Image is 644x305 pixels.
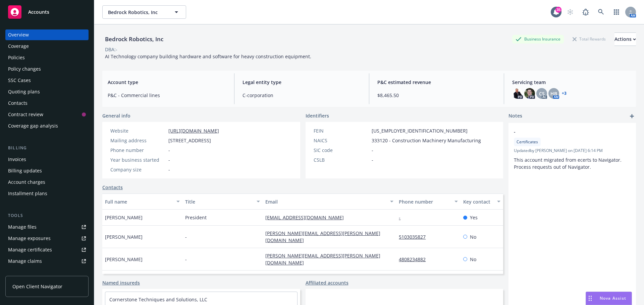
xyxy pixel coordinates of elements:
[5,154,89,165] a: Invoices
[8,165,42,176] div: Billing updates
[399,256,431,262] a: 4808234882
[5,267,89,278] a: Manage BORs
[168,166,170,173] span: -
[514,148,631,154] span: Updated by [PERSON_NAME] on [DATE] 6:14 PM
[12,283,62,290] span: Open Client Navigator
[8,154,26,165] div: Invoices
[265,214,349,221] a: [EMAIL_ADDRESS][DOMAIN_NAME]
[514,128,613,135] span: -
[562,91,567,95] a: +3
[108,92,226,99] span: P&C - Commercial lines
[461,194,503,210] button: Key contact
[586,292,594,305] div: Drag to move
[5,64,89,74] a: Policy changes
[539,90,545,97] span: CS
[517,139,538,145] span: Certificates
[168,137,211,144] span: [STREET_ADDRESS]
[314,137,369,144] div: NAICS
[372,156,373,163] span: -
[463,198,493,205] div: Key contact
[263,194,396,210] button: Email
[396,194,460,210] button: Phone number
[102,279,140,286] a: Named insureds
[610,5,623,19] a: Switch app
[614,33,636,46] div: Actions
[168,147,170,154] span: -
[514,157,623,170] span: This account migrated from ecerts to Navigator. Process requests out of Navigator.
[182,194,263,210] button: Title
[5,29,89,40] a: Overview
[5,52,89,63] a: Policies
[102,194,182,210] button: Full name
[524,88,535,99] img: photo
[265,252,380,266] a: [PERSON_NAME][EMAIL_ADDRESS][PERSON_NAME][DOMAIN_NAME]
[265,230,380,243] a: [PERSON_NAME][EMAIL_ADDRESS][PERSON_NAME][DOMAIN_NAME]
[105,214,143,221] span: [PERSON_NAME]
[28,9,49,15] span: Accounts
[372,127,468,134] span: [US_EMPLOYER_IDENTIFICATION_NUMBER]
[8,98,28,108] div: Contacts
[243,79,361,86] span: Legal entity type
[110,127,166,134] div: Website
[399,234,431,240] a: 5103035827
[372,137,481,144] span: 333120 - Construction Machinery Manufacturing
[579,5,592,19] a: Report a Bug
[185,214,207,221] span: President
[399,214,406,221] a: -
[243,92,361,99] span: C-corporation
[512,35,564,43] div: Business Insurance
[105,256,143,263] span: [PERSON_NAME]
[512,88,523,99] img: photo
[600,295,626,301] span: Nova Assist
[5,145,89,151] div: Billing
[102,112,130,119] span: General info
[5,256,89,266] a: Manage claims
[102,184,123,191] a: Contacts
[314,147,369,154] div: SIC code
[8,109,43,120] div: Contract review
[586,292,632,305] button: Nova Assist
[8,86,40,97] div: Quoting plans
[555,7,561,13] div: 35
[168,156,170,163] span: -
[5,233,89,244] a: Manage exposures
[8,52,25,63] div: Policies
[108,79,226,86] span: Account type
[508,112,522,120] span: Notes
[109,296,207,303] a: Cornerstone Techniques and Solutions, LLC
[8,267,40,278] div: Manage BORs
[5,165,89,176] a: Billing updates
[470,233,476,240] span: No
[265,198,386,205] div: Email
[185,233,187,240] span: -
[470,256,476,263] span: No
[8,244,52,255] div: Manage certificates
[569,35,609,43] div: Total Rewards
[614,32,636,46] button: Actions
[594,5,608,19] a: Search
[563,5,577,19] a: Start snowing
[8,256,42,266] div: Manage claims
[5,75,89,86] a: SSC Cases
[5,98,89,108] a: Contacts
[512,79,631,86] span: Servicing team
[110,166,166,173] div: Company size
[306,279,348,286] a: Affiliated accounts
[168,128,219,134] a: [URL][DOMAIN_NAME]
[508,123,636,176] div: -CertificatesUpdatedby [PERSON_NAME] on [DATE] 6:14 PMThis account migrated from ecerts to Naviga...
[8,29,29,40] div: Overview
[105,233,143,240] span: [PERSON_NAME]
[8,222,37,232] div: Manage files
[102,5,186,19] button: Bedrock Robotics, Inc
[377,92,496,99] span: $8,465.50
[8,64,41,74] div: Policy changes
[8,177,45,187] div: Account charges
[8,121,58,131] div: Coverage gap analysis
[8,41,29,52] div: Coverage
[5,3,89,21] a: Accounts
[8,75,31,86] div: SSC Cases
[628,112,636,120] a: add
[110,137,166,144] div: Mailing address
[8,188,47,199] div: Installment plans
[105,53,311,60] span: AI Technology company building hardware and software for heavy construction equipment.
